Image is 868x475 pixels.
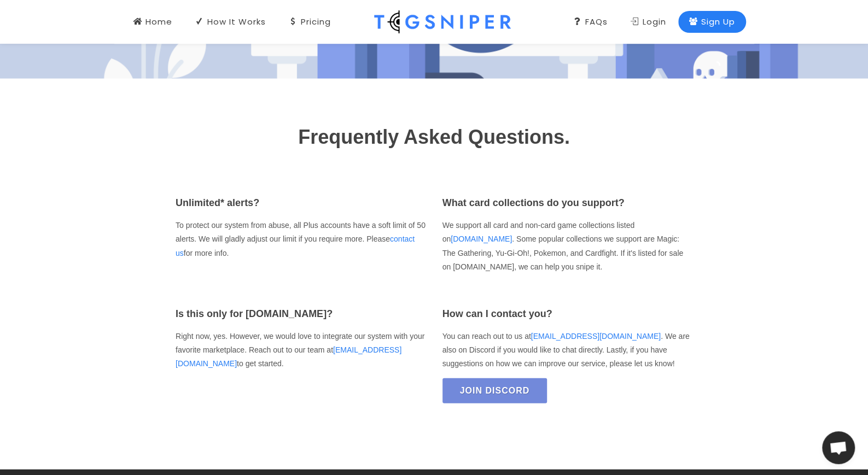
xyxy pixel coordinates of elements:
a: contact us [176,234,415,257]
a: [EMAIL_ADDRESS][DOMAIN_NAME] [531,332,661,341]
h4: Is this only for [DOMAIN_NAME]? [176,307,426,321]
div: FAQs [573,16,608,28]
h4: How can I contact you? [442,307,693,321]
div: Login [631,16,666,28]
h4: Unlimited* alerts? [176,196,426,210]
div: How It Works [195,16,266,28]
div: Pricing [289,16,331,28]
a: Sign Up [678,11,746,33]
p: Right now, yes. However, we would love to integrate our system with your favorite marketplace. Re... [176,330,426,371]
a: Join Discord [442,378,547,403]
h4: What card collections do you support? [442,196,693,210]
a: [DOMAIN_NAME] [451,234,512,243]
p: You can reach out to us at . We are also on Discord if you would like to chat directly. Lastly, i... [442,330,693,371]
div: Sign Up [689,16,735,28]
p: We support all card and non-card game collections listed on . Some popular collections we support... [442,219,693,274]
span: Join Discord [460,378,530,403]
div: Open chat [822,431,855,464]
p: To protect our system from abuse, all Plus accounts have a soft limit of 50 alerts. We will gladl... [176,219,426,260]
h1: Frequently Asked Questions. [123,122,746,152]
div: Home [133,16,172,28]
